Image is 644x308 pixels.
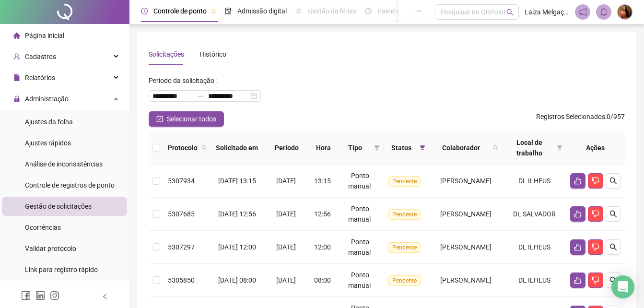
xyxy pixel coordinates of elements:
[211,9,216,14] span: pushpin
[503,231,566,264] td: DL ILHEUS
[557,145,562,151] span: filter
[168,276,195,284] span: 5305850
[276,210,296,218] span: [DATE]
[25,32,64,39] span: Página inicial
[25,53,56,60] span: Cadastros
[25,74,55,82] span: Relatórios
[440,210,492,218] span: [PERSON_NAME]
[570,142,621,153] div: Ações
[525,7,569,17] span: Laiza Melgaço - DL Cargo
[218,243,256,251] span: [DATE] 12:00
[314,210,331,218] span: 12:56
[377,7,415,15] span: Painel do DP
[388,209,421,220] span: Pendente
[263,131,310,165] th: Período
[372,141,382,155] span: filter
[618,5,632,19] img: 85600
[348,271,371,289] span: Ponto manual
[168,243,195,251] span: 5307297
[310,131,336,165] th: Hora
[149,49,184,59] div: Solicitações
[592,177,599,185] span: dislike
[314,177,331,185] span: 13:15
[365,8,372,14] span: dashboard
[25,245,76,252] span: Validar protocolo
[197,92,204,100] span: swap-right
[314,243,331,251] span: 12:00
[35,291,45,300] span: linkedin
[609,210,617,218] span: search
[156,116,163,122] span: check-square
[418,141,427,155] span: filter
[276,177,296,185] span: [DATE]
[149,111,224,127] button: Selecionar todos
[25,224,61,231] span: Ocorrências
[295,8,302,14] span: sun
[197,92,204,100] span: to
[199,141,209,155] span: search
[168,177,195,185] span: 5307934
[340,142,370,153] span: Tipo
[611,275,634,298] div: Open Intercom Messenger
[218,177,256,185] span: [DATE] 13:15
[592,210,599,218] span: dislike
[555,135,564,160] span: filter
[211,131,263,165] th: Solicitado em
[415,8,422,14] span: ellipsis
[102,293,108,300] span: left
[276,276,296,284] span: [DATE]
[536,111,625,127] span: : 0 / 957
[609,276,617,284] span: search
[592,243,599,251] span: dislike
[25,160,103,168] span: Análise de inconsistências
[21,291,31,300] span: facebook
[574,276,582,284] span: like
[574,243,582,251] span: like
[609,177,617,185] span: search
[218,210,256,218] span: [DATE] 12:56
[440,243,492,251] span: [PERSON_NAME]
[348,205,371,223] span: Ponto manual
[574,210,582,218] span: like
[440,177,492,185] span: [PERSON_NAME]
[440,276,492,284] span: [PERSON_NAME]
[25,202,92,210] span: Gestão de solicitações
[13,32,20,39] span: home
[578,8,587,16] span: notification
[25,95,69,103] span: Administração
[503,198,566,231] td: DL SALVADOR
[348,172,371,190] span: Ponto manual
[225,8,232,14] span: file-done
[25,139,71,147] span: Ajustes rápidos
[13,53,20,60] span: user-add
[25,181,115,189] span: Controle de registros de ponto
[420,145,425,151] span: filter
[374,145,380,151] span: filter
[388,242,421,253] span: Pendente
[168,142,198,153] span: Protocolo
[388,275,421,286] span: Pendente
[348,238,371,256] span: Ponto manual
[149,73,221,88] label: Período da solicitação
[50,291,59,300] span: instagram
[592,276,599,284] span: dislike
[141,8,148,14] span: clock-circle
[493,145,499,151] span: search
[609,243,617,251] span: search
[314,276,331,284] span: 08:00
[25,266,98,273] span: Link para registro rápido
[168,210,195,218] span: 5307685
[491,141,501,155] span: search
[167,114,216,124] span: Selecionar todos
[308,7,356,15] span: Gestão de férias
[433,142,489,153] span: Colaborador
[13,95,20,102] span: lock
[201,145,207,151] span: search
[506,137,553,158] span: Local de trabalho
[218,276,256,284] span: [DATE] 08:00
[387,142,415,153] span: Status
[503,165,566,198] td: DL ILHEUS
[13,74,20,81] span: file
[503,264,566,297] td: DL ILHEUS
[574,177,582,185] span: like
